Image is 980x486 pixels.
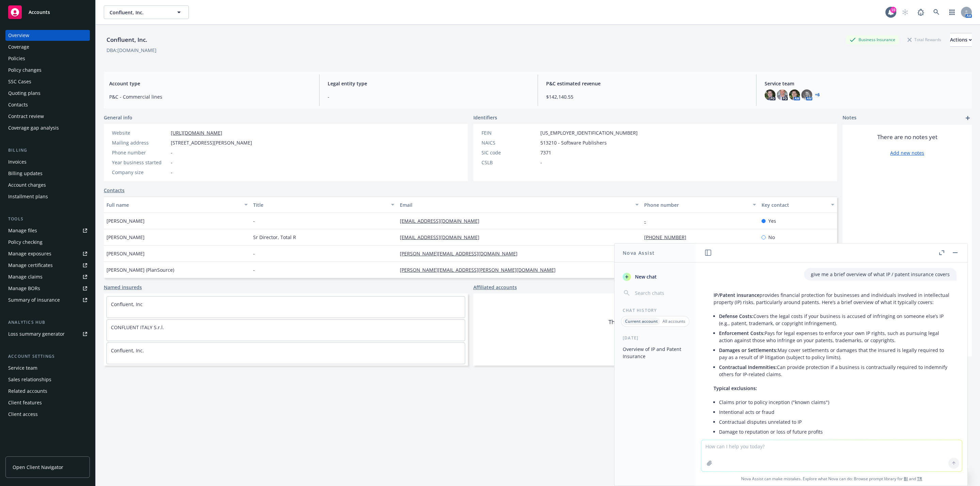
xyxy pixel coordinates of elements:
[400,234,485,240] a: [EMAIL_ADDRESS][DOMAIN_NAME]
[964,114,972,122] a: add
[110,9,168,16] span: Confluent, Inc.
[719,313,753,319] span: Defense Costs:
[104,284,142,291] a: Named insureds
[898,5,912,19] a: Start snowing
[5,216,90,222] div: Tools
[719,328,950,345] li: Pays for legal expenses to enforce your own IP rights, such as pursuing legal action against thos...
[13,464,63,471] span: Open Client Navigator
[890,149,924,156] a: Add new notes
[400,250,523,257] a: [PERSON_NAME][EMAIL_ADDRESS][DOMAIN_NAME]
[8,374,51,385] div: Sales relationships
[253,266,255,273] span: -
[615,335,696,341] div: [DATE]
[400,267,561,273] a: [PERSON_NAME][EMAIL_ADDRESS][PERSON_NAME][DOMAIN_NAME]
[914,5,928,19] a: Report a Bug
[765,89,775,100] img: photo
[546,80,748,87] span: P&C estimated revenue
[8,248,51,259] div: Manage exposures
[719,347,778,353] span: Damages or Settlements:
[8,191,48,202] div: Installment plans
[768,217,776,224] span: Yes
[644,234,692,240] a: [PHONE_NUMBER]
[8,397,42,408] div: Client features
[5,76,90,87] a: SSC Cases
[5,111,90,122] a: Contract review
[714,292,759,298] span: IP/Patent insurance
[890,7,896,13] div: 19
[714,291,950,306] p: provides financial protection for businesses and individuals involved in intellectual property (I...
[8,111,44,122] div: Contract review
[699,472,965,486] span: Nova Assist can make mistakes. Explore what Nova can do: Browse prompt library for and
[540,149,551,156] span: 7371
[111,347,144,354] a: Confluent, Inc.
[104,187,125,194] a: Contacts
[5,3,90,22] a: Accounts
[765,80,966,87] span: Service team
[5,409,90,420] a: Client access
[171,149,173,156] span: -
[107,250,145,257] span: [PERSON_NAME]
[5,363,90,373] a: Service team
[109,93,311,100] span: P&C - Commercial lines
[8,329,65,339] div: Loss summary generator
[328,93,529,100] span: -
[641,197,759,213] button: Phone number
[5,329,90,339] a: Loss summary generator
[5,283,90,294] a: Manage BORs
[620,343,690,362] button: Overview of IP and Patent Insurance
[328,80,529,87] span: Legal entity type
[473,114,497,121] span: Identifiers
[253,201,387,208] div: Title
[719,362,950,379] li: Can provide protection if a business is contractually required to indemnify others for IP-related...
[107,266,174,273] span: [PERSON_NAME] (PlanSource)
[5,260,90,271] a: Manage certificates
[634,273,657,280] span: New chat
[945,5,959,19] a: Switch app
[644,218,651,224] a: -
[8,88,40,99] div: Quoting plans
[714,385,757,391] span: Typical exclusions:
[811,271,950,278] p: give me a brief overview of what IP / patent insurance covers
[104,197,250,213] button: Full name
[5,53,90,64] a: Policies
[481,129,538,136] div: FEIN
[789,89,800,100] img: photo
[930,5,943,19] a: Search
[5,191,90,202] a: Installment plans
[8,283,40,294] div: Manage BORs
[8,30,29,41] div: Overview
[719,311,950,328] li: Covers the legal costs if your business is accused of infringing on someone else’s IP (e.g., pate...
[5,65,90,76] a: Policy changes
[917,476,922,482] a: TR
[107,217,145,224] span: [PERSON_NAME]
[5,41,90,52] a: Coverage
[904,476,908,482] a: BI
[481,139,538,146] div: NAICS
[950,33,972,47] button: Actions
[5,295,90,305] a: Summary of insurance
[777,89,788,100] img: photo
[759,197,837,213] button: Key contact
[8,65,42,76] div: Policy changes
[5,147,90,154] div: Billing
[8,53,25,64] div: Policies
[5,271,90,282] a: Manage claims
[877,133,937,141] span: There are no notes yet
[8,295,60,305] div: Summary of insurance
[719,397,950,407] li: Claims prior to policy inception ("known claims")
[5,180,90,190] a: Account charges
[8,99,28,110] div: Contacts
[104,114,132,121] span: General info
[719,330,765,336] span: Enforcement Costs:
[109,80,311,87] span: Account type
[107,47,157,54] div: DBA: [DOMAIN_NAME]
[801,89,812,100] img: photo
[5,99,90,110] a: Contacts
[8,180,46,190] div: Account charges
[8,76,31,87] div: SSC Cases
[400,201,631,208] div: Email
[112,149,168,156] div: Phone number
[107,234,145,241] span: [PERSON_NAME]
[8,41,29,52] div: Coverage
[5,386,90,397] a: Related accounts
